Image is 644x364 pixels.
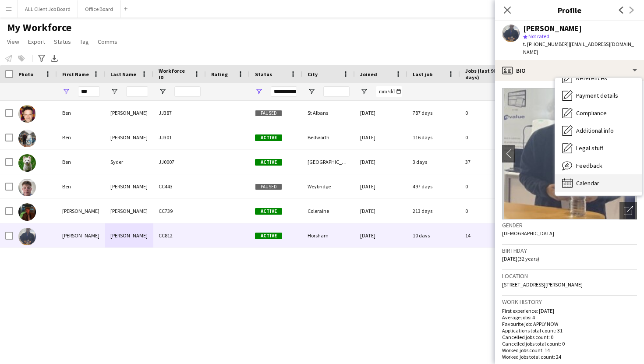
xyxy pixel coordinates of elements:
[62,71,89,78] span: First Name
[174,86,201,97] input: Workforce ID Filter Input
[555,104,642,122] div: Compliance
[555,157,642,174] div: Feedback
[110,88,118,95] button: Open Filter Menu
[36,53,47,64] app-action-btn: Advanced filters
[18,0,78,18] button: ALL Client Job Board
[360,71,377,78] span: Joined
[523,25,582,32] div: [PERSON_NAME]
[7,38,19,46] span: View
[355,174,407,198] div: [DATE]
[502,272,637,280] h3: Location
[18,154,36,172] img: Ben Syder
[502,347,637,353] p: Worked jobs count: 14
[302,174,355,198] div: Weybridge
[555,122,642,139] div: Additional info
[302,101,355,125] div: St Albans
[355,223,407,247] div: [DATE]
[355,125,407,149] div: [DATE]
[57,150,105,174] div: Ben
[502,247,637,254] h3: Birthday
[28,38,45,46] span: Export
[555,174,642,192] div: Calendar
[465,67,501,81] span: Jobs (last 90 days)
[18,203,36,221] img: Benjamin Mcneill
[105,125,153,149] div: [PERSON_NAME]
[495,4,644,16] h3: Profile
[376,86,402,97] input: Joined Filter Input
[302,223,355,247] div: Horsham
[308,88,315,95] button: Open Filter Menu
[576,144,603,152] span: Legal stuff
[126,86,148,97] input: Last Name Filter Input
[502,221,637,229] h3: Gender
[159,88,166,95] button: Open Filter Menu
[76,36,92,47] a: Tag
[153,125,206,149] div: JJ301
[555,87,642,104] div: Payment details
[302,125,355,149] div: Bedworth
[523,41,634,55] span: | [EMAIL_ADDRESS][DOMAIN_NAME]
[355,150,407,174] div: [DATE]
[105,223,153,247] div: [PERSON_NAME]
[105,101,153,125] div: [PERSON_NAME]
[576,92,618,99] span: Payment details
[159,67,190,81] span: Workforce ID
[460,101,517,125] div: 0
[62,88,70,95] button: Open Filter Menu
[502,334,637,340] p: Cancelled jobs count: 0
[355,199,407,223] div: [DATE]
[54,38,71,46] span: Status
[460,125,517,149] div: 0
[576,162,602,170] span: Feedback
[255,88,263,95] button: Open Filter Menu
[18,71,33,78] span: Photo
[576,179,599,187] span: Calendar
[153,199,206,223] div: CC739
[153,101,206,125] div: JJ387
[576,109,607,117] span: Compliance
[153,174,206,198] div: CC443
[502,353,637,360] p: Worked jobs total count: 24
[407,125,460,149] div: 116 days
[502,88,637,219] img: Crew avatar or photo
[502,327,637,334] p: Applications total count: 31
[523,41,569,47] span: t. [PHONE_NUMBER]
[528,33,549,39] span: Not rated
[18,130,36,147] img: Ben Shaw
[502,255,539,262] span: [DATE] (32 years)
[460,174,517,198] div: 0
[255,159,282,166] span: Active
[255,110,282,117] span: Paused
[18,228,36,245] img: Benjamin Mifsud
[7,21,71,34] span: My Workforce
[255,233,282,239] span: Active
[98,38,117,46] span: Comms
[619,202,637,219] div: Open photos pop-in
[302,199,355,223] div: Coleraine
[460,150,517,174] div: 37
[407,150,460,174] div: 3 days
[57,125,105,149] div: Ben
[57,174,105,198] div: Ben
[57,199,105,223] div: [PERSON_NAME]
[255,71,272,78] span: Status
[502,307,637,314] p: First experience: [DATE]
[211,71,228,78] span: Rating
[18,179,36,196] img: Ben Taylor
[502,230,554,237] span: [DEMOGRAPHIC_DATA]
[460,223,517,247] div: 14
[555,139,642,157] div: Legal stuff
[360,88,368,95] button: Open Filter Menu
[407,174,460,198] div: 497 days
[302,150,355,174] div: [GEOGRAPHIC_DATA]
[502,314,637,321] p: Average jobs: 4
[153,223,206,247] div: CC812
[255,184,282,190] span: Paused
[94,36,121,47] a: Comms
[50,36,74,47] a: Status
[502,281,583,288] span: [STREET_ADDRESS][PERSON_NAME]
[407,101,460,125] div: 787 days
[576,127,614,134] span: Additional info
[413,71,432,78] span: Last job
[4,36,23,47] a: View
